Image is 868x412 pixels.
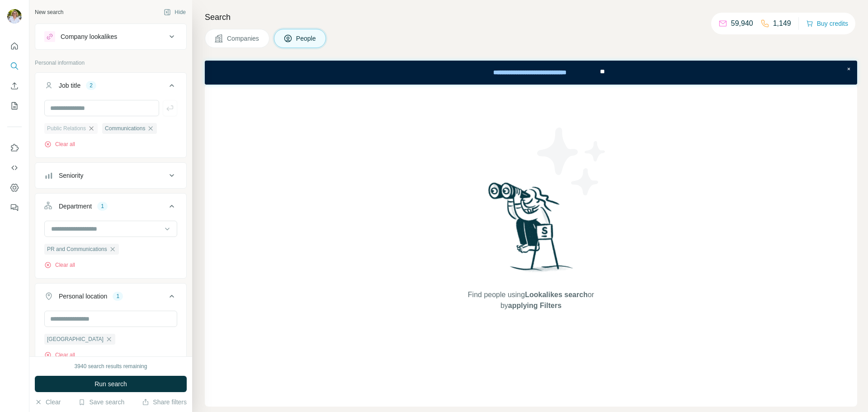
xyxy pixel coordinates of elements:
button: Clear [35,398,61,407]
button: Feedback [7,199,22,216]
iframe: Banner [205,61,857,85]
span: [GEOGRAPHIC_DATA] [47,335,104,343]
span: PR and Communications [47,245,107,253]
button: Dashboard [7,180,22,196]
button: Seniority [35,165,186,186]
img: Surfe Illustration - Stars [531,121,613,202]
button: Hide [157,5,192,19]
span: Communications [105,124,145,133]
div: Company lookalikes [61,32,117,41]
p: Personal information [35,59,187,67]
button: Quick start [7,38,22,54]
div: 3940 search results remaining [75,362,147,370]
button: Clear all [44,261,75,269]
div: 1 [113,292,123,300]
button: My lists [7,98,22,114]
span: applying Filters [508,302,561,309]
div: Seniority [59,171,83,180]
p: 1,149 [773,18,791,29]
p: 59,940 [731,18,753,29]
div: 1 [97,202,108,210]
button: Buy credits [806,17,848,30]
span: Public Relations [47,124,86,133]
div: Job title [59,81,80,90]
img: Avatar [7,9,22,24]
button: Clear all [44,351,75,359]
button: Use Surfe API [7,160,22,176]
button: Department1 [35,195,186,221]
button: Clear all [44,140,75,148]
button: Run search [35,376,187,392]
h4: Search [205,11,857,24]
span: Find people using or by [458,289,603,311]
button: Enrich CSV [7,78,22,94]
button: Company lookalikes [35,26,186,47]
button: Job title2 [35,75,186,100]
div: Department [59,202,92,211]
button: Search [7,58,22,74]
span: Companies [227,34,260,43]
img: Surfe Illustration - Woman searching with binoculars [484,180,578,281]
span: Run search [94,379,127,388]
button: Save search [78,398,124,407]
div: Personal location [59,292,107,301]
button: Use Surfe on LinkedIn [7,140,22,156]
span: Lookalikes search [525,291,588,298]
span: People [296,34,317,43]
div: 2 [86,81,96,90]
button: Share filters [142,398,187,407]
button: Personal location1 [35,285,186,311]
div: New search [35,8,63,16]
